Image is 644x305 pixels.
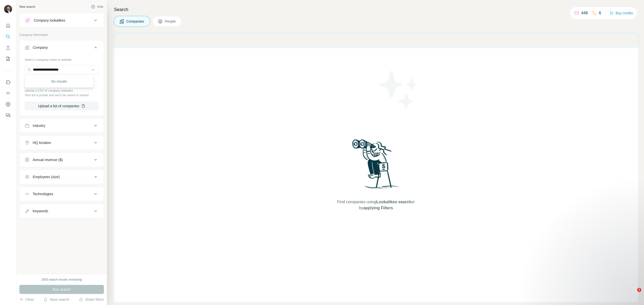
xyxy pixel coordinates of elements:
[33,157,63,162] div: Annual revenue ($)
[114,34,638,47] iframe: Banner
[4,111,12,120] button: Feedback
[33,45,48,50] div: Company
[20,188,104,200] button: Technologies
[126,19,145,24] span: Companies
[20,14,104,26] button: Company lookalikes
[363,206,393,210] span: applying Filters
[20,41,104,56] button: Company
[599,10,601,16] p: 6
[26,76,92,86] div: No results
[88,3,107,11] button: Hide
[376,67,421,112] img: Surfe Illustration - Stars
[25,93,99,97] p: Your list is private and won't be saved or shared.
[25,101,99,111] button: Upload a list of companies
[376,200,411,204] span: Lookalikes search
[42,277,82,282] div: 2000 search results remaining
[33,209,48,214] div: Keywords
[4,89,12,98] button: Use Surfe API
[350,138,402,194] img: Surfe Illustration - Woman searching with binoculars
[33,191,53,196] div: Technologies
[4,32,12,41] button: Search
[33,174,60,179] div: Employees (size)
[25,88,99,93] p: Upload a CSV of company websites.
[20,154,104,166] button: Annual revenue ($)
[4,21,12,30] button: Quick start
[33,123,45,128] div: Industry
[4,78,12,87] button: Use Surfe on LinkedIn
[25,56,99,62] div: Select a company name or website
[19,297,34,302] button: Clear
[34,18,65,23] div: Company lookalikes
[20,205,104,217] button: Keywords
[79,297,104,302] button: Share filters
[20,137,104,149] button: HQ location
[20,120,104,132] button: Industry
[627,288,639,300] iframe: Intercom live chat
[19,5,35,9] div: New search
[165,19,176,24] span: People
[4,43,12,52] button: Enrich CSV
[581,10,588,16] p: 448
[637,288,641,292] span: 2
[20,171,104,183] button: Employees (size)
[33,140,51,145] div: HQ location
[610,10,633,17] button: Buy credits
[19,33,104,37] p: Company information
[336,199,416,211] span: Find companies using or by
[4,54,12,63] button: My lists
[44,297,69,302] button: Save search
[4,5,12,13] img: Avatar
[114,6,638,13] h4: Search
[4,100,12,109] button: Dashboard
